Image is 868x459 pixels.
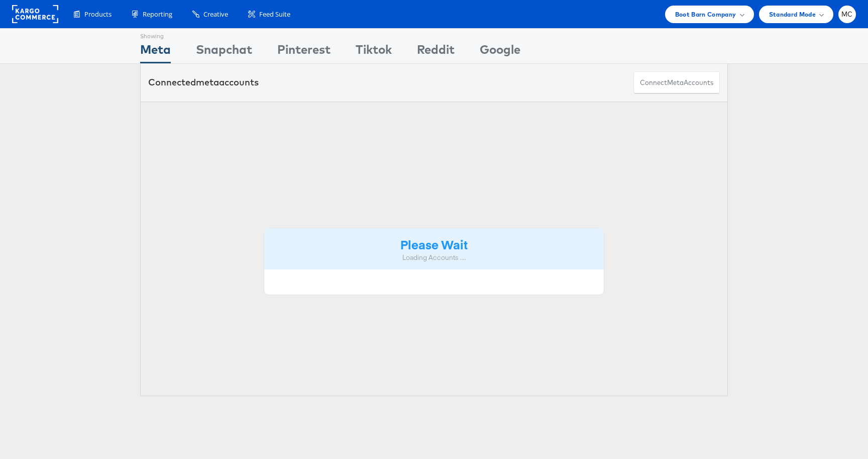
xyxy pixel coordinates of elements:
[196,76,219,88] span: meta
[140,29,171,41] div: Showing
[143,10,172,19] span: Reporting
[356,41,392,63] div: Tiktok
[277,41,331,63] div: Pinterest
[633,71,720,94] button: ConnectmetaAccounts
[841,11,853,18] span: MC
[148,76,259,89] div: Connected accounts
[417,41,455,63] div: Reddit
[140,41,171,63] div: Meta
[480,41,520,63] div: Google
[675,9,736,20] span: Boot Barn Company
[203,10,228,19] span: Creative
[400,236,468,252] strong: Please Wait
[84,10,112,19] span: Products
[196,41,252,63] div: Snapchat
[769,9,816,20] span: Standard Mode
[272,253,596,262] div: Loading Accounts ....
[667,78,684,87] span: meta
[259,10,290,19] span: Feed Suite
